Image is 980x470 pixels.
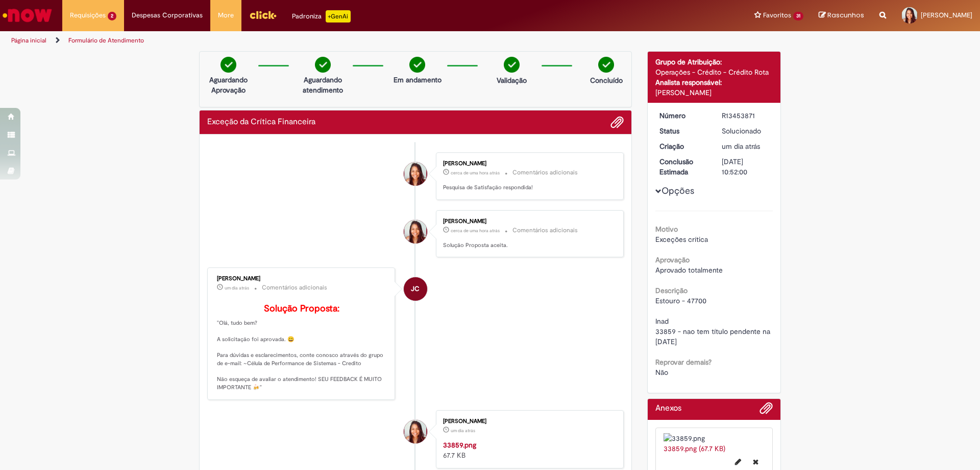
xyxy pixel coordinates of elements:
div: [PERSON_NAME] [443,161,613,167]
dt: Conclusão Estimada [652,156,715,177]
a: 33859.png (67.7 KB) [664,444,725,453]
span: um dia atrás [451,428,475,434]
span: Despesas Corporativas [132,10,203,20]
time: 29/08/2025 07:35:21 [451,170,500,176]
div: [PERSON_NAME] [443,418,613,424]
span: Favoritos [763,10,791,20]
span: um dia atrás [225,285,249,291]
span: Exceções crítica [655,235,708,244]
div: Solucionado [722,126,769,136]
time: 27/08/2025 17:16:39 [451,428,475,434]
div: [PERSON_NAME] [443,218,613,225]
p: Validação [497,75,527,85]
p: Em andamento [394,75,442,85]
p: Solução Proposta aceita. [443,241,613,250]
div: Operações - Crédito - Crédito Rota [655,67,773,77]
small: Comentários adicionais [512,168,578,177]
div: [DATE] 10:52:00 [722,156,769,177]
p: +GenAi [326,10,351,23]
img: check-circle-green.png [409,57,425,73]
b: Aprovação [655,255,690,264]
h2: Exceção da Crítica Financeira Histórico de tíquete [207,118,315,127]
img: check-circle-green.png [598,57,614,73]
img: check-circle-green.png [315,57,331,73]
p: Aguardando Aprovação [204,75,253,95]
p: Pesquisa de Satisfação respondida! [443,184,613,192]
p: Concluído [590,75,623,85]
div: Laura Da Silva Tobias [404,220,427,243]
div: Jonas Correia [404,277,427,301]
span: JC [411,277,420,301]
button: Excluir 33859.png [747,454,765,470]
div: [PERSON_NAME] [217,276,387,282]
small: Comentários adicionais [512,226,578,235]
button: Editar nome de arquivo 33859.png [729,454,747,470]
span: Requisições [70,10,106,20]
b: Descrição [655,286,688,295]
span: cerca de uma hora atrás [451,170,500,176]
p: Aguardando atendimento [298,75,348,95]
a: 33859.png [443,440,476,450]
span: Aprovado totalmente [655,265,723,275]
img: ServiceNow [1,5,54,26]
h2: Anexos [655,404,681,413]
time: 29/08/2025 07:35:14 [451,228,500,234]
b: Solução Proposta: [264,303,339,315]
span: More [218,10,234,20]
div: Grupo de Atribuição: [655,57,773,67]
span: cerca de uma hora atrás [451,228,500,234]
time: 27/08/2025 17:16:43 [722,142,760,151]
span: um dia atrás [722,142,760,151]
span: Rascunhos [827,10,864,20]
img: check-circle-green.png [220,57,236,73]
div: [PERSON_NAME] [655,87,773,98]
p: "Olá, tudo bem? A solicitação foi aprovada. 😀 Para dúvidas e esclarecimentos, conte conosco atrav... [217,304,387,391]
div: Analista responsável: [655,77,773,87]
img: 33859.png [664,433,765,443]
span: 2 [108,12,116,20]
time: 27/08/2025 17:24:46 [225,285,249,291]
div: Laura Da Silva Tobias [404,420,427,443]
span: 31 [793,12,803,20]
small: Comentários adicionais [262,283,327,292]
img: check-circle-green.png [504,57,520,73]
a: Formulário de Atendimento [68,36,144,44]
dt: Status [652,126,715,136]
ul: Trilhas de página [8,31,646,50]
button: Adicionar anexos [759,401,773,420]
span: [PERSON_NAME] [921,11,972,19]
div: 27/08/2025 17:16:43 [722,141,769,151]
div: Laura Da Silva Tobias [404,162,427,186]
dt: Número [652,110,715,121]
span: Não [655,368,668,377]
dt: Criação [652,141,715,151]
button: Adicionar anexos [610,116,624,129]
img: click_logo_yellow_360x200.png [249,7,277,23]
a: Rascunhos [819,11,864,20]
a: Página inicial [11,36,46,44]
b: Motivo [655,225,678,234]
div: R13453871 [722,110,769,121]
b: Reprovar demais? [655,357,712,367]
div: Padroniza [292,10,351,23]
span: Estouro - 47700 Inad 33859 - nao tem título pendente na [DATE] [655,296,772,346]
div: 67.7 KB [443,440,613,460]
